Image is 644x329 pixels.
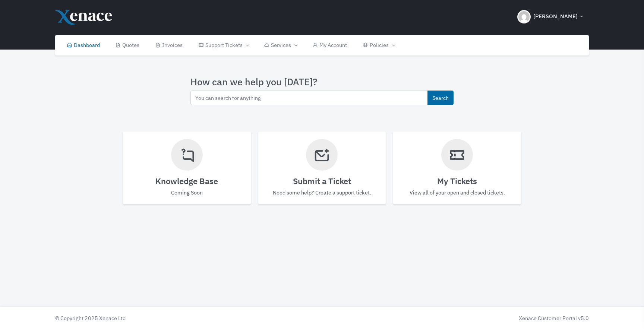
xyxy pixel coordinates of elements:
[190,91,428,105] input: You can search for anything
[256,35,304,56] a: Services
[393,132,521,204] a: My Tickets View all of your open and closed tickets.
[266,189,379,197] p: Need some help? Create a support ticket.
[130,176,243,186] h4: Knowledge Base
[513,4,589,30] button: [PERSON_NAME]
[108,35,148,56] a: Quotes
[59,35,108,56] a: Dashboard
[427,91,454,105] button: Search
[517,10,531,23] img: Header Avatar
[190,35,256,56] a: Support Tickets
[266,176,379,186] h4: Submit a Ticket
[305,35,355,56] a: My Account
[355,35,402,56] a: Policies
[147,35,190,56] a: Invoices
[533,12,578,21] span: [PERSON_NAME]
[401,189,514,197] p: View all of your open and closed tickets.
[130,189,243,197] p: Coming Soon
[326,314,589,322] div: Xenace Customer Portal v5.0
[190,76,454,88] h3: How can we help you [DATE]?
[51,314,322,322] div: © Copyright 2025 Xenace Ltd
[123,132,251,204] a: Knowledge Base Coming Soon
[401,176,514,186] h4: My Tickets
[258,132,386,204] a: Submit a Ticket Need some help? Create a support ticket.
